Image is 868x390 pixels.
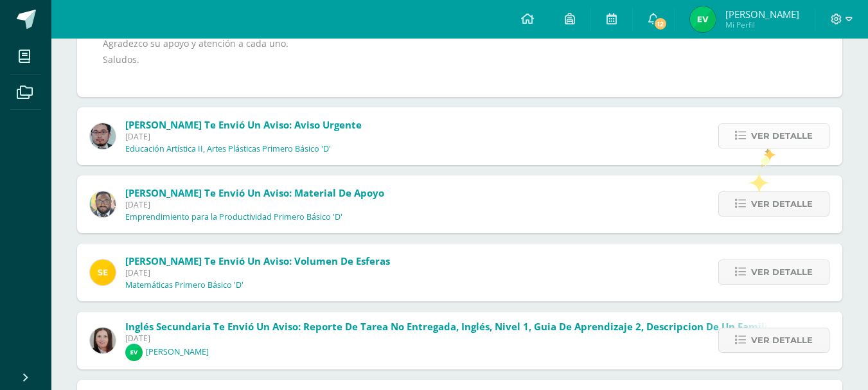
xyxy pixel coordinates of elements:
span: 12 [653,17,668,31]
p: Educación Artística II, Artes Plásticas Primero Básico 'D' [125,144,331,154]
img: 8af0450cf43d44e38c4a1497329761f3.png [90,328,116,353]
p: [PERSON_NAME] [146,347,209,357]
span: [PERSON_NAME] [725,8,799,21]
span: [DATE] [125,267,390,278]
span: Inglés Secundaria te envió un aviso: Reporte de tarea no entregada, inglés, Nivel 1, guia de apre... [125,320,778,333]
img: 712781701cd376c1a616437b5c60ae46.png [90,191,116,217]
img: 5fac68162d5e1b6fbd390a6ac50e103d.png [90,123,116,149]
span: [DATE] [125,131,362,142]
img: 03c2987289e60ca238394da5f82a525a.png [90,260,116,285]
span: Ver detalle [751,192,813,216]
span: [PERSON_NAME] te envió un aviso: Material de apoyo [125,186,384,199]
span: Ver detalle [751,328,813,352]
span: Mi Perfil [725,19,799,30]
p: Matemáticas Primero Básico 'D' [125,280,244,290]
p: Emprendimiento para la Productividad Primero Básico 'D' [125,212,342,222]
span: [DATE] [125,199,384,210]
span: Ver detalle [751,260,813,284]
img: 3426b1f8c93fd655e8e64aa57678c5b4.png [125,344,143,361]
span: [PERSON_NAME] te envió un aviso: Aviso urgente [125,118,362,131]
span: [PERSON_NAME] te envió un aviso: Volumen de esferas [125,254,390,267]
span: Ver detalle [751,124,813,148]
img: 2dbed10b0cb3ddddc6c666b9f0b18d18.png [690,6,716,32]
span: [DATE] [125,333,778,344]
